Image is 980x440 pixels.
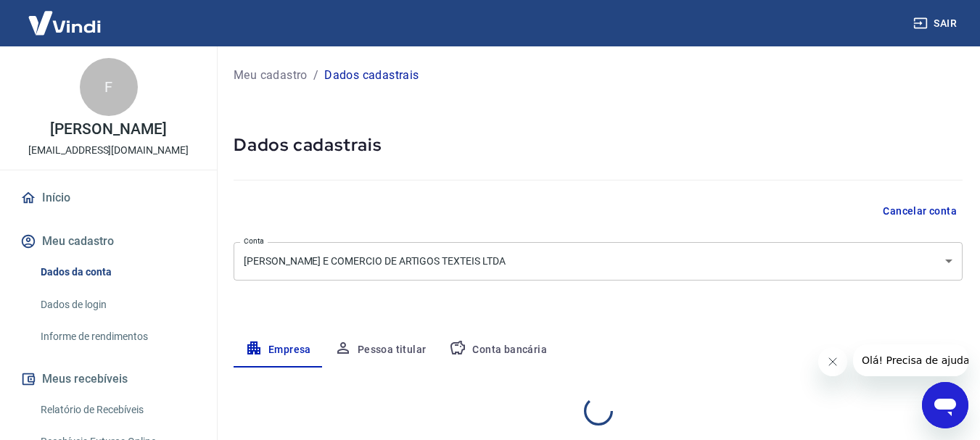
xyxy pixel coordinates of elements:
[17,182,199,214] a: Início
[234,242,963,281] div: [PERSON_NAME] E COMERCIO DE ARTIGOS TEXTEIS LTDA
[35,257,199,287] a: Dados da conta
[877,198,963,225] button: Cancelar conta
[50,122,166,137] p: [PERSON_NAME]
[234,133,963,157] h5: Dados cadastrais
[313,67,318,84] p: /
[9,10,122,22] span: Olá! Precisa de ajuda?
[910,10,963,37] button: Sair
[28,143,189,158] p: [EMAIL_ADDRESS][DOMAIN_NAME]
[324,67,419,84] p: Dados cadastrais
[437,333,559,368] button: Conta bancária
[35,322,199,352] a: Informe de rendimentos
[80,58,138,116] div: F
[234,333,323,368] button: Empresa
[853,344,968,376] iframe: Mensagem da empresa
[234,67,308,84] a: Meu cadastro
[922,382,968,428] iframe: Botão para abrir a janela de mensagens
[244,236,264,246] label: Conta
[323,333,438,368] button: Pessoa titular
[35,290,199,320] a: Dados de login
[17,225,199,257] button: Meu cadastro
[35,395,199,425] a: Relatório de Recebíveis
[818,347,847,376] iframe: Fechar mensagem
[17,1,112,45] img: Vindi
[17,363,199,395] button: Meus recebíveis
